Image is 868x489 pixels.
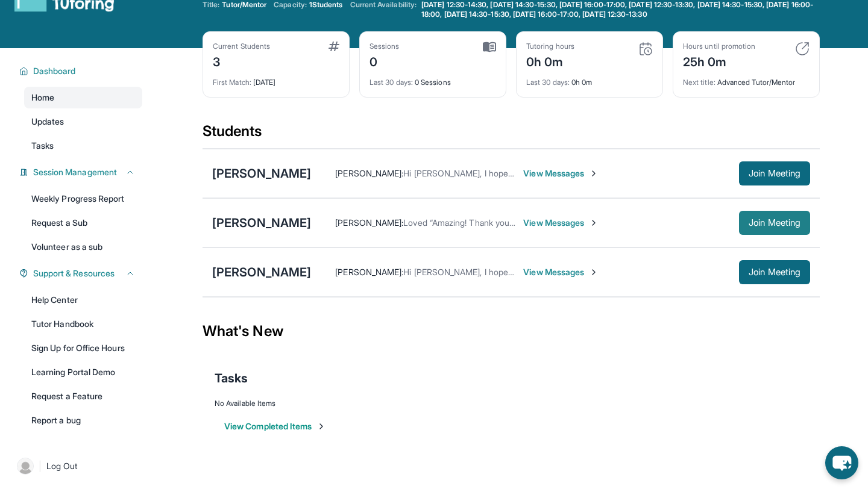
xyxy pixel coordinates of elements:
[215,399,808,408] div: No Available Items
[683,42,755,51] div: Hours until promotion
[589,267,599,277] img: Chevron-Right
[28,166,135,178] button: Session Management
[24,385,142,407] a: Request a Feature
[370,51,400,70] div: 0
[24,111,142,132] a: Updates
[335,267,403,277] span: [PERSON_NAME] :
[683,70,810,87] div: Advanced Tutor/Mentor
[31,116,64,128] span: Updates
[795,42,810,56] img: card
[683,78,715,87] span: Next title :
[24,410,142,431] a: Report a bug
[24,236,142,258] a: Volunteer as a sub
[638,42,653,56] img: card
[203,122,820,148] div: Students
[213,42,270,51] div: Current Students
[213,51,270,70] div: 3
[24,135,142,157] a: Tasks
[589,169,599,178] img: Chevron-Right
[24,87,142,108] a: Home
[31,140,54,152] span: Tasks
[31,92,54,104] span: Home
[526,51,574,70] div: 0h 0m
[523,266,599,278] span: View Messages
[24,361,142,383] a: Learning Portal Demo
[370,78,413,87] span: Last 30 days :
[212,165,311,182] div: [PERSON_NAME]
[28,267,135,279] button: Support & Resources
[46,460,78,472] span: Log Out
[683,51,755,70] div: 25h 0m
[203,305,820,358] div: What's New
[213,78,251,87] span: First Match :
[28,65,135,77] button: Dashboard
[526,78,570,87] span: Last 30 days :
[24,188,142,210] a: Weekly Progress Report
[749,170,800,177] span: Join Meeting
[33,267,115,279] span: Support & Resources
[526,70,653,87] div: 0h 0m
[403,217,846,228] span: Loved “Amazing! Thank you so much. He used to love math but this year we are struggling. I greatl...
[370,42,400,51] div: Sessions
[483,42,496,52] img: card
[739,211,810,235] button: Join Meeting
[24,313,142,335] a: Tutor Handbook
[39,459,42,473] span: |
[17,458,34,475] img: user-img
[33,166,117,178] span: Session Management
[213,70,339,87] div: [DATE]
[589,218,599,228] img: Chevron-Right
[739,260,810,284] button: Join Meeting
[526,42,574,51] div: Tutoring hours
[335,168,403,178] span: [PERSON_NAME] :
[24,289,142,311] a: Help Center
[370,70,496,87] div: 0 Sessions
[212,264,311,281] div: [PERSON_NAME]
[749,219,800,226] span: Join Meeting
[224,420,326,432] button: View Completed Items
[739,161,810,185] button: Join Meeting
[825,446,858,479] button: chat-button
[329,42,339,51] img: card
[24,212,142,234] a: Request a Sub
[24,337,142,359] a: Sign Up for Office Hours
[215,370,248,387] span: Tasks
[749,269,800,276] span: Join Meeting
[33,65,76,77] span: Dashboard
[523,167,599,179] span: View Messages
[12,453,142,479] a: |Log Out
[523,217,599,229] span: View Messages
[212,214,311,231] div: [PERSON_NAME]
[335,217,403,228] span: [PERSON_NAME] :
